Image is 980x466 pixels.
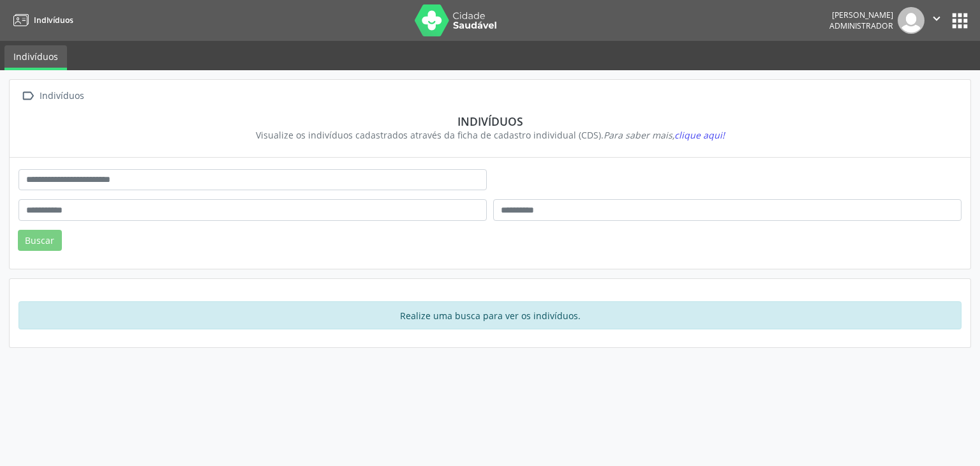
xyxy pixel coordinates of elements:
[949,10,971,32] button: apps
[4,45,67,70] a: Indivíduos
[674,129,725,141] span: clique aqui!
[27,128,953,142] div: Visualize os indivíduos cadastrados através da ficha de cadastro individual (CDS).
[27,114,953,128] div: Indivíduos
[829,20,893,31] span: Administrador
[19,301,961,329] div: Realize uma busca para ver os indivíduos.
[18,230,62,252] button: Buscar
[930,11,944,26] i: 
[19,87,86,105] a:  Indivíduos
[898,7,924,34] img: img
[19,87,37,105] i: 
[829,10,893,20] div: [PERSON_NAME]
[9,10,73,31] a: Indivíduos
[924,7,949,34] button: 
[34,15,73,26] span: Indivíduos
[604,129,725,141] i: Para saber mais,
[37,87,86,105] div: Indivíduos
